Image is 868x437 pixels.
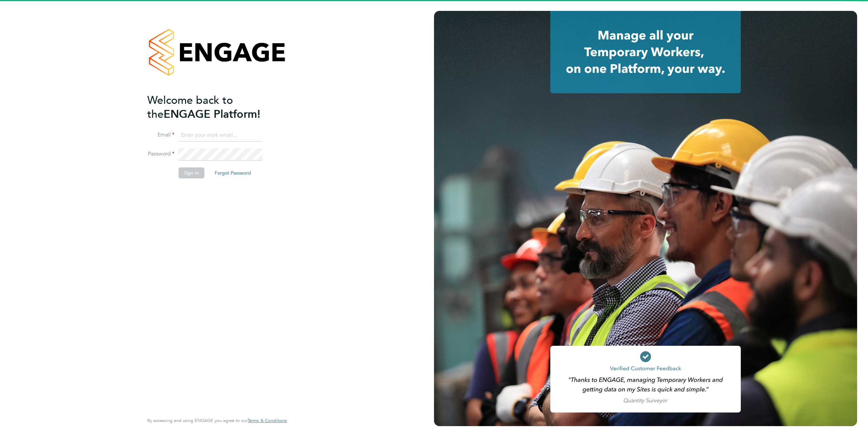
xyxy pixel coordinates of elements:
[179,129,263,142] input: Enter your work email...
[147,418,287,423] span: By accessing and using ENGAGE you agree to our
[179,167,204,178] button: Sign In
[209,167,256,178] button: Forgot Password
[147,94,233,121] span: Welcome back to the
[147,93,280,121] h2: ENGAGE Platform!
[147,150,174,158] label: Password
[248,418,287,423] a: Terms & Conditions
[248,418,287,423] span: Terms & Conditions
[147,131,174,139] label: Email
